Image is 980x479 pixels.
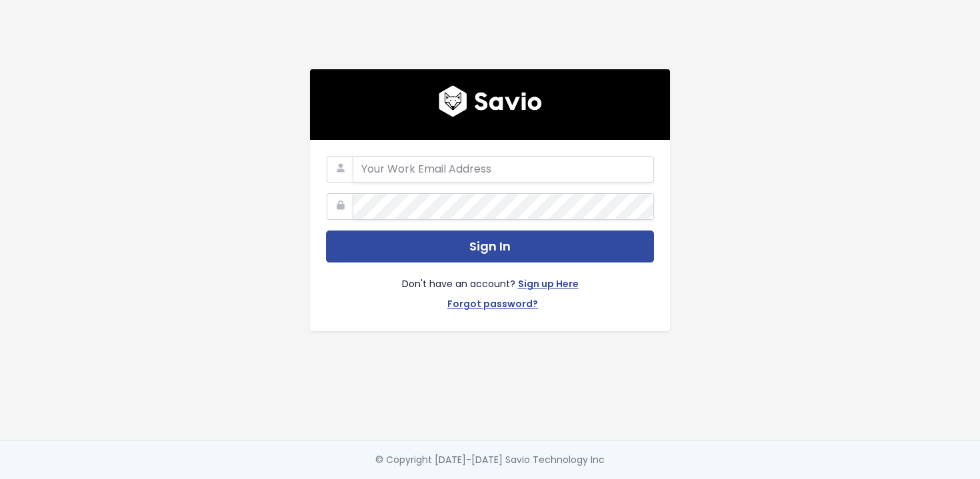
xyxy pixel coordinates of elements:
[375,452,605,468] div: © Copyright [DATE]-[DATE] Savio Technology Inc
[326,231,654,263] button: Sign In
[518,276,579,295] a: Sign up Here
[439,85,542,117] img: logo600x187.a314fd40982d.png
[353,156,654,183] input: Your Work Email Address
[326,262,654,314] div: Don't have an account?
[447,296,538,315] a: Forgot password?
